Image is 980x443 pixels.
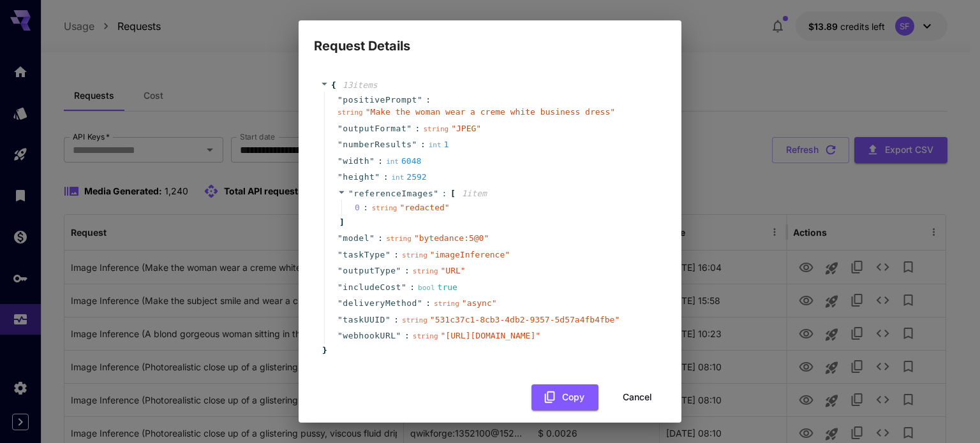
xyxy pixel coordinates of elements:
[343,155,369,168] span: width
[426,94,431,106] span: :
[375,172,380,182] span: "
[338,331,343,340] span: "
[343,94,417,106] span: positivePrompt
[391,173,404,182] span: int
[363,201,368,214] div: :
[429,141,442,149] span: int
[609,384,666,410] button: Cancel
[394,249,399,261] span: :
[394,314,399,326] span: :
[320,344,327,357] span: }
[450,187,456,200] span: [
[391,171,426,184] div: 2592
[430,250,510,259] span: " imageInference "
[412,140,417,149] span: "
[413,267,438,275] span: string
[399,203,449,212] span: " redacted "
[353,189,433,198] span: referenceImages
[430,315,620,324] span: " 531c37c1-8cb3-4db2-9357-5d57a4fb4fbe "
[418,281,457,294] div: true
[372,204,397,212] span: string
[378,155,383,168] span: :
[462,298,497,308] span: " async "
[434,300,459,308] span: string
[402,251,427,259] span: string
[423,125,449,133] span: string
[417,298,422,308] span: "
[429,138,449,151] div: 1
[413,332,438,340] span: string
[378,232,383,245] span: :
[386,155,421,168] div: 6048
[338,108,363,117] span: string
[414,233,489,243] span: " bytedance:5@0 "
[343,232,369,245] span: model
[343,281,401,294] span: includeCost
[343,314,385,326] span: taskUUID
[531,384,598,410] button: Copy
[396,266,401,275] span: "
[369,233,375,243] span: "
[383,171,389,184] span: :
[426,297,431,310] span: :
[343,265,396,277] span: outputType
[406,124,412,133] span: "
[343,122,406,135] span: outputFormat
[441,331,541,340] span: " [URL][DOMAIN_NAME] "
[338,233,343,243] span: "
[417,95,422,105] span: "
[338,282,343,292] span: "
[338,156,343,166] span: "
[396,331,401,340] span: "
[369,156,375,166] span: "
[385,315,390,324] span: "
[343,80,378,90] span: 13 item s
[405,330,410,342] span: :
[451,124,481,133] span: " JPEG "
[338,172,343,182] span: "
[402,316,427,324] span: string
[338,95,343,105] span: "
[405,265,410,277] span: :
[343,249,385,261] span: taskType
[338,315,343,324] span: "
[415,122,420,135] span: :
[348,189,353,198] span: "
[343,297,417,310] span: deliveryMethod
[299,20,681,56] h2: Request Details
[338,266,343,275] span: "
[338,140,343,149] span: "
[433,189,438,198] span: "
[338,298,343,308] span: "
[441,266,466,275] span: " URL "
[386,157,399,166] span: int
[410,281,415,294] span: :
[462,189,487,198] span: 1 item
[331,79,336,92] span: {
[338,124,343,133] span: "
[386,235,412,243] span: string
[343,138,412,151] span: numberResults
[343,171,375,184] span: height
[366,107,615,117] span: " Make the woman wear a creme white business dress "
[385,250,390,259] span: "
[338,250,343,259] span: "
[442,187,447,200] span: :
[401,282,406,292] span: "
[418,284,435,292] span: bool
[338,216,345,229] span: ]
[420,138,426,151] span: :
[343,330,396,342] span: webhookURL
[355,201,372,214] span: 0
